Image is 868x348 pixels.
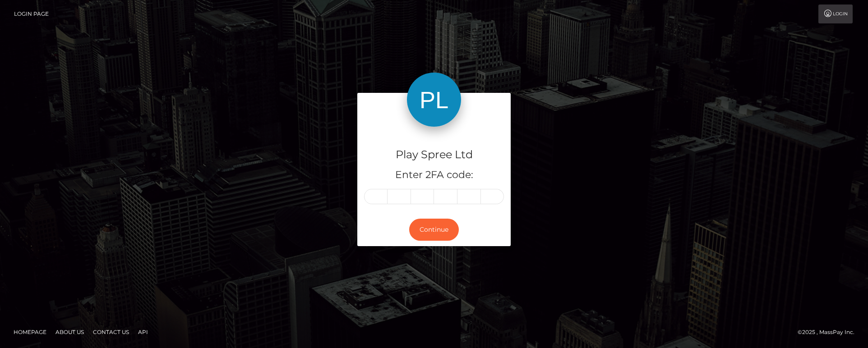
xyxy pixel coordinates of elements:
[52,325,88,339] a: About Us
[818,5,853,23] a: Login
[798,327,861,337] div: © 2025 , MassPay Inc.
[407,73,461,127] img: Play Spree Ltd
[89,325,133,339] a: Contact Us
[14,5,49,23] a: Login Page
[10,325,50,339] a: Homepage
[364,147,504,163] h4: Play Spree Ltd
[409,219,459,241] button: Continue
[134,325,152,339] a: API
[364,168,504,182] h5: Enter 2FA code:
